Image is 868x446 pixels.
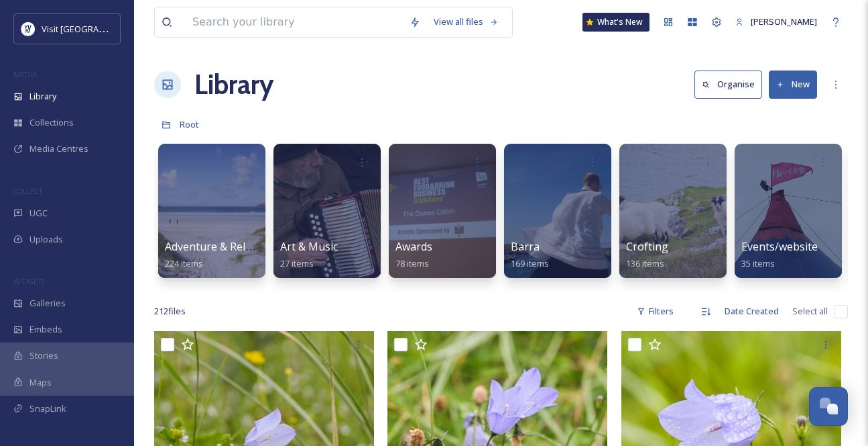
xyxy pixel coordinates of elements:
a: Art & Music27 items [280,240,338,269]
a: Barra169 items [511,240,549,269]
div: Filters [630,298,680,324]
span: Select all [792,305,828,318]
span: MEDIA [13,69,37,79]
span: UGC [29,207,48,220]
a: Library [194,64,273,105]
span: WIDGETS [13,276,44,286]
a: Root [180,116,199,132]
span: COLLECT [13,186,42,196]
span: Awards [395,239,432,254]
span: 224 items [165,257,203,269]
button: New [769,71,817,98]
span: Art & Music [280,239,338,254]
span: 35 items [741,257,775,269]
span: Visit [GEOGRAPHIC_DATA] [42,22,145,35]
a: Awards78 items [395,240,432,269]
a: [PERSON_NAME] [729,9,824,35]
span: Uploads [29,233,63,246]
span: 136 items [626,257,664,269]
span: 27 items [280,257,314,269]
span: [PERSON_NAME] [751,15,817,28]
img: Untitled%20design%20%2897%29.png [21,22,35,36]
span: Maps [29,376,52,389]
span: Root [180,118,199,130]
span: Events/website [741,239,818,254]
a: What's New [582,13,649,32]
span: 169 items [511,257,549,269]
a: Events/website35 items [741,240,818,269]
span: Media Centres [29,142,88,155]
span: SnapLink [29,402,66,415]
a: Adventure & Relaxation224 items [165,240,283,269]
a: Crofting136 items [626,240,668,269]
div: Date Created [718,298,786,324]
span: Library [29,90,56,103]
span: Crofting [626,239,668,254]
span: Galleries [29,297,66,310]
span: Adventure & Relaxation [165,239,283,254]
span: Embeds [29,323,62,336]
span: 212 file s [154,305,186,318]
span: Stories [29,349,58,362]
button: Open Chat [809,387,848,426]
input: Search your library [186,7,403,37]
button: Organise [694,71,762,98]
span: 78 items [395,257,429,269]
span: Barra [511,239,540,254]
span: Collections [29,116,74,129]
a: Organise [694,71,769,98]
a: View all files [427,9,505,35]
